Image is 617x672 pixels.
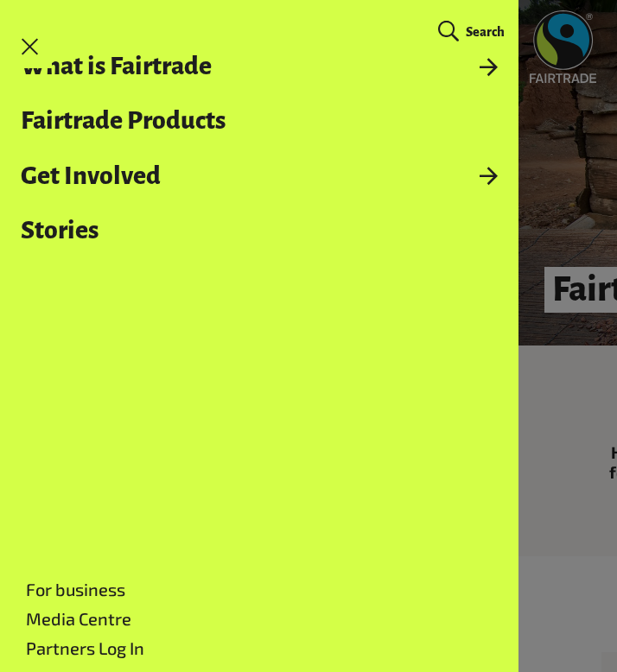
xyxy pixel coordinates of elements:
span: Search [466,25,505,39]
a: Media Centre [26,608,131,629]
a: For business [26,579,125,599]
a: Partners Log In [26,637,144,658]
a: Search [430,18,511,47]
a: Toggle Menu [9,25,52,68]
